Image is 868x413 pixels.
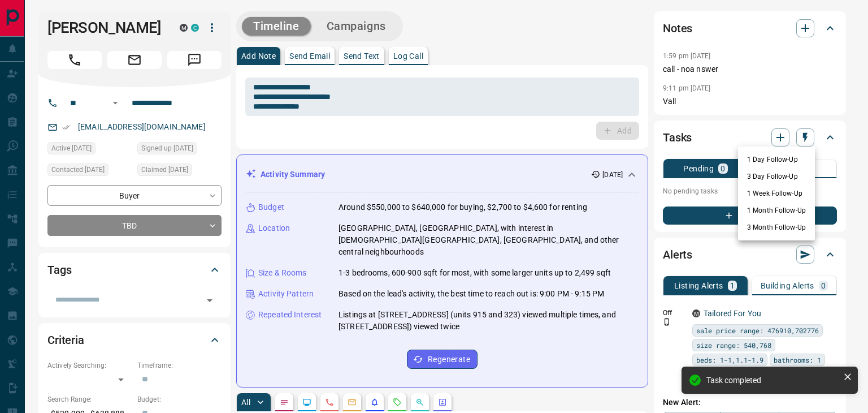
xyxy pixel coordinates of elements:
[738,219,815,236] li: 3 Month Follow-Up
[738,202,815,219] li: 1 Month Follow-Up
[738,151,815,168] li: 1 Day Follow-Up
[738,185,815,202] li: 1 Week Follow-Up
[706,376,839,385] div: Task completed
[738,168,815,185] li: 3 Day Follow-Up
